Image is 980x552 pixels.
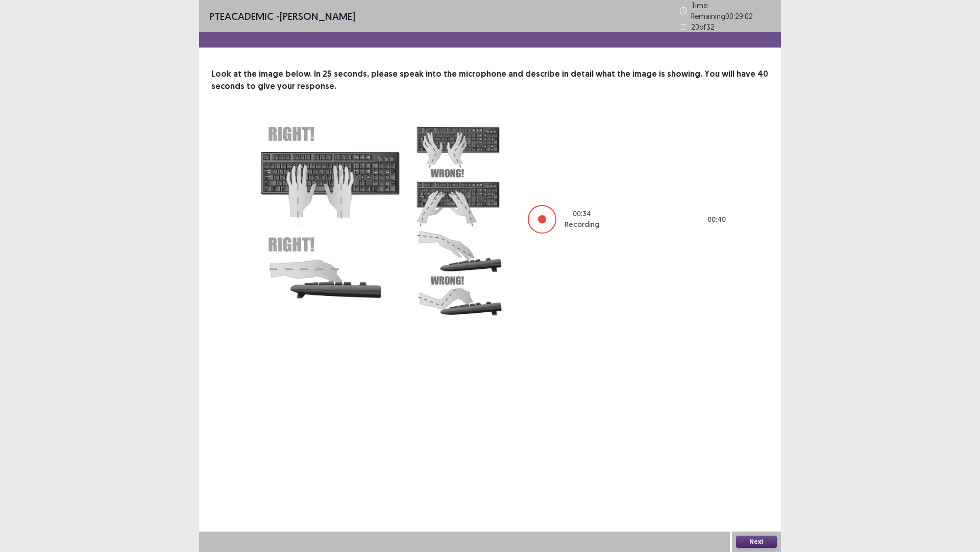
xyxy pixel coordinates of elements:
p: 00 : 34 [573,209,591,219]
p: Look at the image below. In 25 seconds, please speak into the microphone and describe in detail w... [211,68,769,93]
p: Recording [565,219,599,230]
button: Next [736,536,777,548]
p: - [PERSON_NAME] [209,9,355,24]
p: 00 : 40 [707,214,726,225]
span: PTE academic [209,10,274,22]
p: 20 of 32 [691,21,715,32]
img: image-description [252,117,507,321]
